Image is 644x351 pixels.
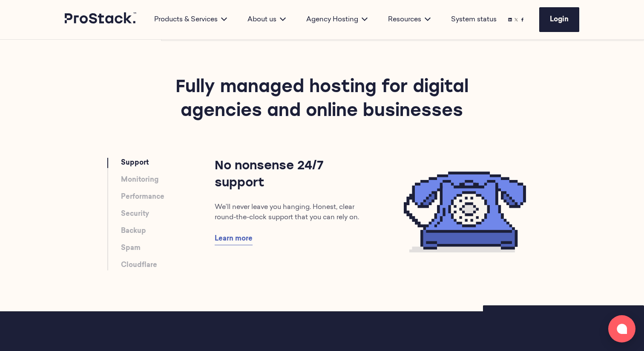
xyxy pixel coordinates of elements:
a: Prostack logo [65,12,137,27]
span: Learn more [215,235,253,242]
li: Security [121,209,215,219]
a: Monitoring [121,175,158,185]
a: Backup [121,226,146,236]
a: System status [451,15,497,25]
a: Learn more [215,233,253,245]
li: Spam [121,243,215,253]
a: Cloudflare [121,260,157,270]
button: Open chat window [608,315,635,342]
li: Support [121,158,215,168]
a: Security [121,209,149,219]
a: Performance [121,192,164,202]
a: Spam [121,243,141,253]
div: About us [237,15,296,25]
div: Products & Services [144,15,237,25]
span: Login [550,16,569,23]
li: Backup [121,226,215,236]
p: We’ll never leave you hanging. Honest, clear round-the-clock support that you can rely on. [215,202,376,223]
div: Agency Hosting [296,15,378,25]
div: Resources [378,15,441,25]
li: Performance [121,192,215,202]
h2: Fully managed hosting for digital agencies and online businesses [168,76,477,158]
li: Cloudflare [121,260,215,270]
a: Support [121,158,149,168]
p: No nonsense 24/7 support [215,158,376,192]
li: Monitoring [121,175,215,185]
a: Login [539,7,579,32]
